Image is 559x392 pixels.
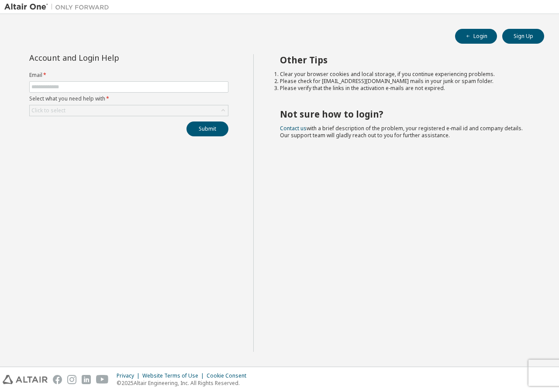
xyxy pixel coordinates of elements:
div: Account and Login Help [29,54,189,61]
img: youtube.svg [96,375,109,384]
a: Contact us [280,125,307,132]
li: Clear your browser cookies and local storage, if you continue experiencing problems. [280,71,529,78]
img: linkedin.svg [82,375,91,384]
h2: Other Tips [280,54,529,66]
button: Login [455,29,497,44]
button: Sign Up [502,29,544,44]
img: instagram.svg [67,375,76,384]
h2: Not sure how to login? [280,108,529,120]
div: Cookie Consent [207,372,252,379]
img: facebook.svg [53,375,62,384]
li: Please check for [EMAIL_ADDRESS][DOMAIN_NAME] mails in your junk or spam folder. [280,78,529,85]
div: Website Terms of Use [142,372,207,379]
p: © 2025 Altair Engineering, Inc. All Rights Reserved. [117,379,252,387]
label: Select what you need help with [29,95,228,102]
div: Privacy [117,372,142,379]
div: Click to select [31,107,66,114]
li: Please verify that the links in the activation e-mails are not expired. [280,85,529,92]
img: Altair One [4,3,114,11]
span: with a brief description of the problem, your registered e-mail id and company details. Our suppo... [280,125,523,139]
label: Email [29,72,228,79]
img: altair_logo.svg [3,375,48,384]
button: Submit [186,121,228,136]
div: Click to select [30,105,228,116]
